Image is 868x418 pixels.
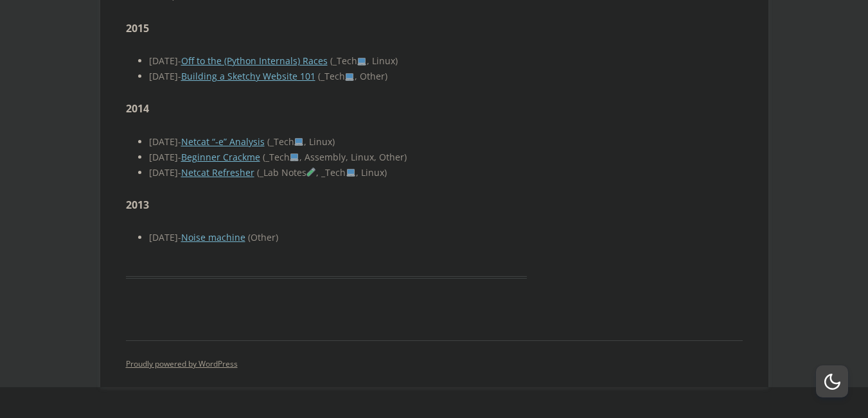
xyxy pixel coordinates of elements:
h3: 2014 [126,100,527,119]
span: - [178,231,181,243]
span: - [178,151,181,163]
span: _Tech , Linux [330,55,398,67]
a: Proudly powered by WordPress [126,358,238,369]
span: [DATE] [149,135,181,148]
h3: 2013 [126,196,527,215]
a: Netcat Refresher [181,166,254,179]
span: _Lab Notes , _Tech , Linux [257,166,387,179]
span: [DATE] [149,231,181,243]
span: _Tech , Assembly, Linux, Other [263,151,407,163]
a: Beginner Crackme [181,151,260,163]
span: ) [395,55,398,67]
span: ( [263,151,265,163]
img: 💻 [357,57,366,65]
span: - [178,135,181,148]
span: - [178,55,181,67]
span: [DATE] [149,151,181,163]
span: ) [384,166,387,179]
span: - [178,70,181,82]
span: ) [385,70,387,82]
a: Off to the (Python Internals) Races [181,55,328,67]
span: ) [332,135,335,148]
img: 💻 [346,168,355,177]
span: ( [318,70,321,82]
span: _Tech , Linux [267,135,335,148]
img: 💻 [290,152,299,161]
span: ) [276,231,278,243]
a: Noise machine [181,231,245,243]
span: - [178,166,181,179]
span: [DATE] [149,166,181,179]
span: ( [257,166,260,179]
span: Other [248,231,278,243]
img: 🧪 [306,168,315,177]
img: 💻 [294,137,303,146]
span: ( [330,55,333,67]
span: ) [404,151,407,163]
a: Netcat “-e” Analysis [181,135,265,148]
a: Building a Sketchy Website 101 [181,70,315,82]
h3: 2015 [126,19,527,39]
span: _Tech , Other [318,70,388,82]
img: 💻 [345,72,354,81]
span: [DATE] [149,55,181,67]
span: ( [248,231,251,243]
span: ( [267,135,270,148]
span: [DATE] [149,70,181,82]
